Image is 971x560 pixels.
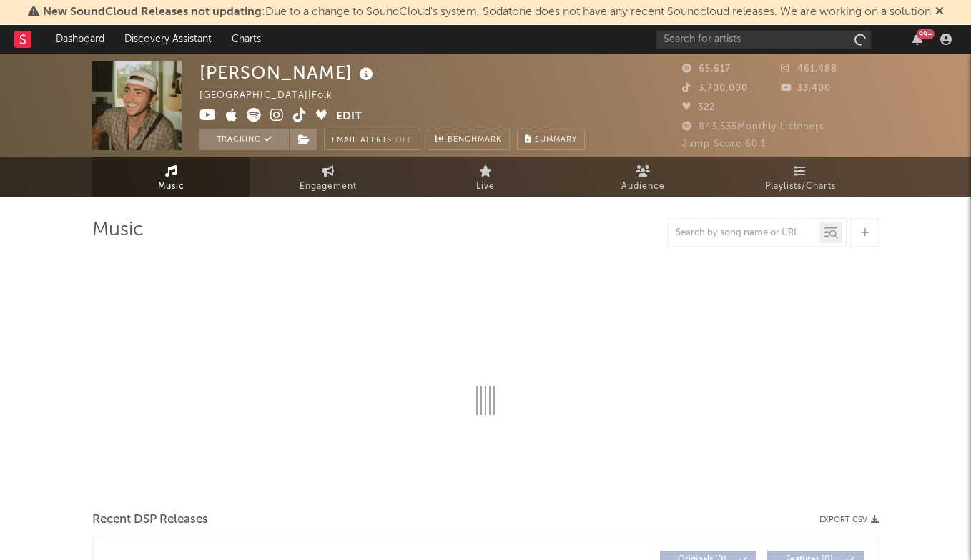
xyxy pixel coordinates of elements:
[448,132,502,149] span: Benchmark
[621,178,665,195] span: Audience
[912,34,922,45] button: 99+
[917,29,935,39] div: 99 +
[324,129,420,150] button: Email AlertsOff
[92,511,208,529] span: Recent DSP Releases
[114,25,222,54] a: Discovery Assistant
[781,64,837,74] span: 461,488
[682,84,748,93] span: 3,700,000
[158,178,184,195] span: Music
[199,87,349,104] div: [GEOGRAPHIC_DATA] | Folk
[250,157,407,197] a: Engagement
[819,516,879,524] button: Export CSV
[222,25,271,54] a: Charts
[476,178,495,195] span: Live
[46,25,114,54] a: Dashboard
[535,136,577,144] span: Summary
[395,137,413,144] em: Off
[43,6,262,18] span: New SoundCloud Releases not updating
[682,139,766,149] span: Jump Score: 60.1
[407,157,564,197] a: Live
[336,108,362,126] button: Edit
[765,178,836,195] span: Playlists/Charts
[682,122,824,132] span: 843,535 Monthly Listeners
[682,103,715,112] span: 322
[935,6,944,18] span: Dismiss
[43,6,931,18] span: : Due to a change to SoundCloud's system, Sodatone does not have any recent Soundcloud releases. ...
[199,61,377,84] div: [PERSON_NAME]
[428,129,510,150] a: Benchmark
[199,129,289,150] button: Tracking
[300,178,357,195] span: Engagement
[517,129,585,150] button: Summary
[781,84,831,93] span: 33,400
[682,64,731,74] span: 65,617
[92,157,250,197] a: Music
[721,157,879,197] a: Playlists/Charts
[669,227,819,239] input: Search by song name or URL
[564,157,721,197] a: Audience
[656,31,871,49] input: Search for artists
